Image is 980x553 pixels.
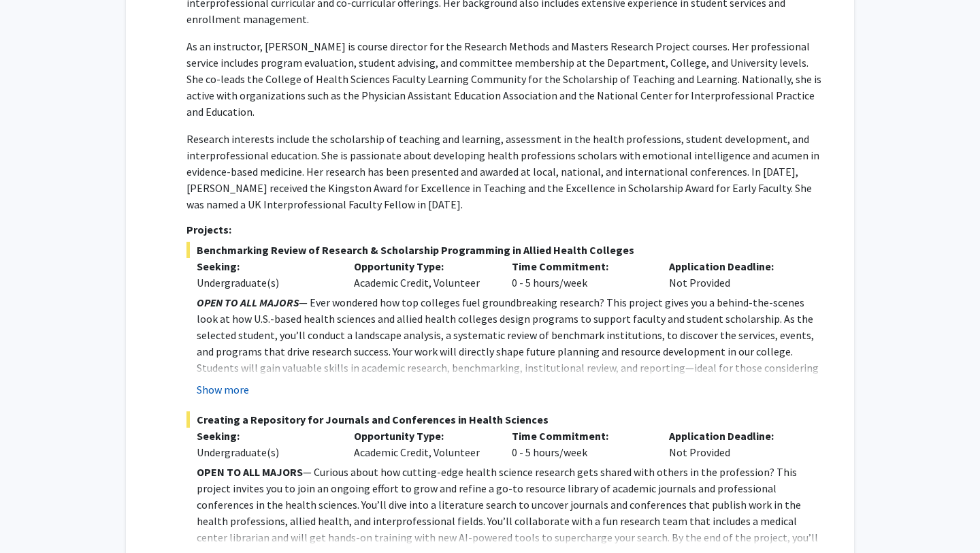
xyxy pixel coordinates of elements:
div: 0 - 5 hours/week [502,428,659,460]
p: As an instructor, [PERSON_NAME] is course director for the Research Methods and Masters Research ... [186,38,827,120]
div: Not Provided [659,258,817,291]
div: Undergraduate(s) [197,274,334,291]
strong: OPEN TO ALL MAJORS [197,465,303,479]
p: Seeking: [197,428,334,444]
div: 0 - 5 hours/week [502,258,659,291]
p: Opportunity Type: [354,428,491,444]
div: Undergraduate(s) [197,444,334,460]
em: OPEN TO ALL MAJORS [197,296,299,309]
p: Research interests include the scholarship of teaching and learning, assessment in the health pro... [186,131,827,212]
div: Not Provided [659,428,817,460]
span: Creating a Repository for Journals and Conferences in Health Sciences [186,411,827,428]
p: Application Deadline: [669,428,806,444]
button: Show more [197,381,249,398]
p: Students will gain valuable skills in academic research, benchmarking, institutional review, and ... [197,360,827,409]
span: Benchmarking Review of Research & Scholarship Programming in Allied Health Colleges [186,242,827,258]
p: Time Commitment: [512,258,649,274]
iframe: Chat [10,492,58,543]
div: Academic Credit, Volunteer [344,258,502,291]
strong: Projects: [186,223,231,236]
div: Academic Credit, Volunteer [344,428,502,460]
p: Application Deadline: [669,258,806,274]
p: — Ever wondered how top colleges fuel groundbreaking research? This project gives you a behind-th... [197,294,827,360]
p: Seeking: [197,258,334,274]
p: Opportunity Type: [354,258,491,274]
p: Time Commitment: [512,428,649,444]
